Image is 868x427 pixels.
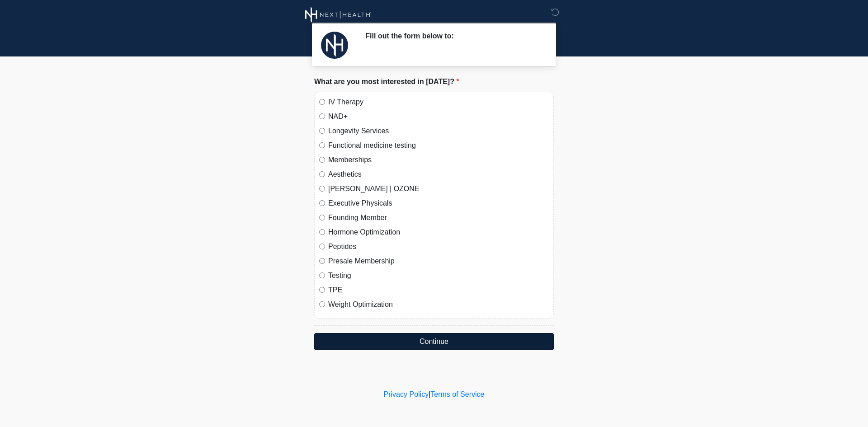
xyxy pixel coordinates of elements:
[328,212,549,223] label: Founding Member
[319,229,325,235] input: Hormone Optimization
[314,333,554,350] button: Continue
[328,126,549,136] label: Longevity Services
[328,183,549,194] label: [PERSON_NAME] | OZONE
[319,301,325,307] input: Weight Optimization
[328,227,549,238] label: Hormone Optimization
[319,215,325,221] input: Founding Member
[319,244,325,249] input: Peptides
[319,142,325,148] input: Functional medicine testing
[328,270,549,281] label: Testing
[328,169,549,180] label: Aesthetics
[305,7,372,23] img: Next Health Wellness Logo
[319,258,325,264] input: Presale Membership
[430,390,484,398] a: Terms of Service
[328,198,549,209] label: Executive Physicals
[319,157,325,163] input: Memberships
[314,76,459,87] label: What are you most interested in [DATE]?
[429,390,430,398] a: |
[328,97,549,108] label: IV Therapy
[319,99,325,105] input: IV Therapy
[365,32,540,40] h2: Fill out the form below to:
[328,241,549,252] label: Peptides
[328,111,549,122] label: NAD+
[319,171,325,177] input: Aesthetics
[319,272,325,278] input: Testing
[328,299,549,310] label: Weight Optimization
[319,287,325,293] input: TPE
[319,128,325,134] input: Longevity Services
[328,285,549,296] label: TPE
[319,186,325,192] input: [PERSON_NAME] | OZONE
[328,256,549,267] label: Presale Membership
[328,140,549,151] label: Functional medicine testing
[384,390,429,398] a: Privacy Policy
[319,113,325,119] input: NAD+
[321,32,348,59] img: Agent Avatar
[319,200,325,206] input: Executive Physicals
[328,155,549,165] label: Memberships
